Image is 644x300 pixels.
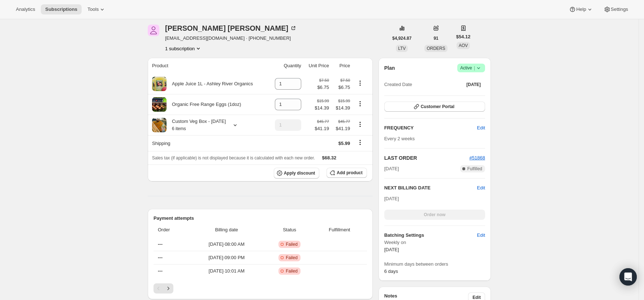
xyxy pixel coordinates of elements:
[191,267,263,275] span: [DATE] · 10:01 AM
[354,100,366,108] button: Product actions
[317,119,329,124] small: $45.77
[384,247,399,252] span: [DATE]
[459,43,468,48] span: AOV
[354,138,366,146] button: Shipping actions
[152,97,167,112] img: product img
[41,4,82,14] button: Subscriptions
[154,283,367,293] nav: Pagination
[327,168,367,178] button: Add product
[303,58,331,74] th: Unit Price
[333,104,350,112] span: $14.39
[388,33,416,43] button: $4,924.87
[286,241,298,247] span: Failed
[333,84,350,91] span: $6.75
[158,255,163,260] span: ---
[456,33,471,40] span: $54.12
[154,222,189,238] th: Order
[467,166,482,172] span: Fulfilled
[167,80,253,87] div: Apple Juice 1L - Ashley River Organics
[473,122,489,134] button: Edit
[354,79,366,87] button: Product actions
[163,283,173,293] button: Next
[427,46,445,51] span: ORDERS
[384,196,399,201] span: [DATE]
[460,64,482,72] span: Active
[338,99,350,103] small: $15.99
[154,215,367,222] h2: Payment attempts
[45,7,77,12] span: Subscriptions
[16,7,35,12] span: Analytics
[315,104,329,112] span: $14.39
[148,25,159,36] span: simon r a rowland
[267,226,312,233] span: Status
[269,58,303,74] th: Quantity
[319,78,329,82] small: $7.50
[384,165,399,172] span: [DATE]
[619,268,637,286] div: Open Intercom Messenger
[152,77,167,91] img: product img
[152,118,167,132] img: product img
[565,4,597,14] button: Help
[191,241,263,248] span: [DATE] · 08:00 AM
[611,7,628,12] span: Settings
[474,65,475,71] span: |
[384,261,485,268] span: Minimum days between orders
[337,170,362,176] span: Add product
[167,101,241,108] div: Organic Free Range Eggs (1doz)
[462,80,485,90] button: [DATE]
[384,102,485,112] button: Customer Portal
[477,184,485,192] button: Edit
[333,125,350,132] span: $41.19
[384,232,477,239] h6: Batching Settings
[477,124,485,132] span: Edit
[354,120,366,128] button: Product actions
[421,104,454,110] span: Customer Portal
[433,35,438,41] span: 91
[158,268,163,274] span: ---
[384,136,415,141] span: Every 2 weeks
[338,141,350,146] span: $5.99
[148,58,269,74] th: Product
[317,84,329,91] span: $6.75
[315,125,329,132] span: $41.19
[83,4,110,14] button: Tools
[384,64,395,72] h2: Plan
[338,119,350,124] small: $45.77
[87,7,99,12] span: Tools
[167,118,226,132] div: Custom Veg Box - [DATE]
[470,154,485,162] button: #51868
[392,35,411,41] span: $4,924.87
[191,254,263,261] span: [DATE] · 09:00 PM
[316,226,363,233] span: Fulfillment
[148,135,269,151] th: Shipping
[340,78,350,82] small: $7.50
[165,35,297,42] span: [EMAIL_ADDRESS][DOMAIN_NAME] · [PHONE_NUMBER]
[322,155,337,160] span: $68.32
[172,126,186,131] small: 6 items
[158,241,163,247] span: ---
[384,154,470,162] h2: LAST ORDER
[576,7,586,12] span: Help
[398,46,406,51] span: LTV
[470,155,485,160] a: #51868
[384,184,477,192] h2: NEXT BILLING DATE
[191,226,263,233] span: Billing date
[473,230,489,241] button: Edit
[165,45,202,52] button: Product actions
[384,269,398,274] span: 6 days
[165,25,297,32] div: [PERSON_NAME] [PERSON_NAME]
[284,170,315,176] span: Apply discount
[152,155,315,160] span: Sales tax (if applicable) is not displayed because it is calculated with each new order.
[384,239,485,246] span: Weekly on
[466,82,481,87] span: [DATE]
[317,99,329,103] small: $15.99
[384,81,412,88] span: Created Date
[286,255,298,261] span: Failed
[599,4,632,14] button: Settings
[477,232,485,239] span: Edit
[12,4,39,14] button: Analytics
[384,124,477,132] h2: FREQUENCY
[286,268,298,274] span: Failed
